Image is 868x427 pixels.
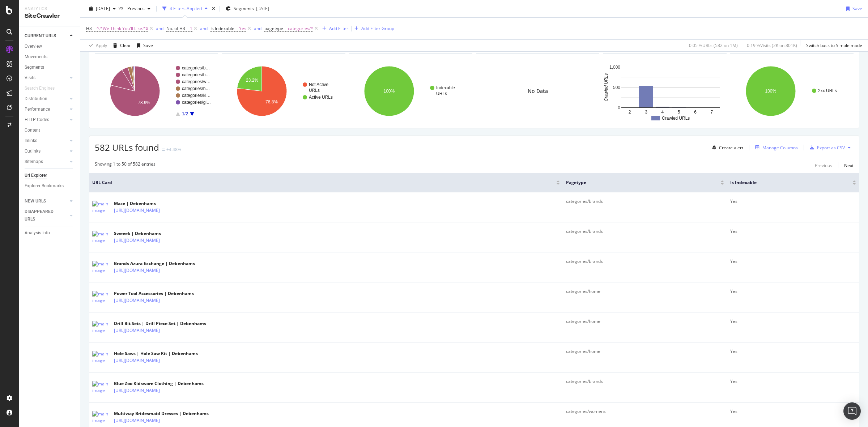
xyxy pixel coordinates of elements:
[25,106,50,113] div: Performance
[288,24,313,34] span: categories/*
[319,24,348,33] button: Add Filter
[182,111,188,116] text: 1/2
[235,25,238,31] span: =
[119,5,124,11] span: vs
[256,5,269,12] div: [DATE]
[124,5,145,12] span: Previous
[114,260,195,267] div: Brands Azura Exchange | Debenhams
[566,348,724,355] div: categories/home
[114,267,160,274] a: [URL][DOMAIN_NAME]
[182,79,210,84] text: categories/w…
[265,99,278,104] text: 76.8%
[25,208,61,223] div: DISAPPEARED URLS
[86,25,92,31] span: H3
[817,145,845,151] div: Export as CSV
[25,53,47,61] div: Movements
[86,3,119,14] button: [DATE]
[309,95,333,100] text: Active URLs
[852,5,862,12] div: Save
[114,297,160,304] a: [URL][DOMAIN_NAME]
[25,74,35,82] div: Visits
[25,172,75,179] a: Url Explorer
[96,5,110,12] span: 2025 Sep. 12th
[662,116,690,121] text: Crawled URLs
[186,25,189,31] span: =
[719,145,743,151] div: Create alert
[114,200,191,207] div: Maze | Debenhams
[25,85,62,92] a: Search Engines
[25,64,75,71] a: Segments
[170,5,202,12] div: 4 Filters Applied
[566,408,724,415] div: categories/womens
[383,89,395,94] text: 100%
[25,116,68,124] a: HTTP Codes
[92,179,554,186] span: URL Card
[566,288,724,295] div: categories/home
[156,25,163,31] div: and
[92,351,110,364] img: main image
[114,350,198,357] div: Hole Saws | Hole Saw Kit | Debenhams
[200,25,208,31] div: and
[730,408,856,415] div: Yes
[159,3,210,14] button: 4 Filters Applied
[156,25,163,32] button: and
[25,158,68,166] a: Sitemaps
[25,148,41,155] div: Outlinks
[114,207,160,214] a: [URL][DOMAIN_NAME]
[730,198,856,205] div: Yes
[162,149,165,151] img: Equal
[114,410,209,417] div: Multiway Bridesmaid Dresses | Debenhams
[730,179,842,186] span: Is Indexable
[603,60,726,123] svg: A chart.
[25,95,47,103] div: Distribution
[110,40,131,51] button: Clear
[815,161,832,170] button: Previous
[114,290,194,297] div: Power Tool Accessories | Debenhams
[92,261,110,274] img: main image
[182,65,210,71] text: categories/b…
[694,110,697,115] text: 6
[566,198,724,205] div: categories/brands
[25,95,68,103] a: Distribution
[264,25,283,31] span: pagetype
[25,116,49,124] div: HTTP Codes
[25,229,75,237] a: Analysis Info
[730,60,854,123] svg: A chart.
[844,161,854,170] button: Next
[96,42,107,48] div: Apply
[114,357,160,364] a: [URL][DOMAIN_NAME]
[95,60,217,123] div: A chart.
[566,179,710,186] span: pagetype
[709,142,743,153] button: Create alert
[349,60,471,123] div: A chart.
[25,127,75,134] a: Content
[222,60,344,123] div: A chart.
[210,5,217,12] div: times
[182,93,210,98] text: categories/ki…
[645,110,647,115] text: 3
[25,74,68,82] a: Visits
[609,65,620,70] text: 1,000
[25,12,74,20] div: SiteCrawler
[166,25,185,31] span: No. of H3
[436,91,447,96] text: URLs
[566,378,724,385] div: categories/brands
[114,320,206,327] div: Drill Bit Sets | Drill Piece Set | Debenhams
[92,411,110,424] img: main image
[25,182,64,190] div: Explorer Bookmarks
[92,231,110,244] img: main image
[120,42,131,48] div: Clear
[25,106,68,113] a: Performance
[190,24,192,34] span: 1
[661,110,664,115] text: 4
[25,43,75,50] a: Overview
[114,417,160,424] a: [URL][DOMAIN_NAME]
[114,380,204,387] div: Blue Zoo Kidsware Clothing | Debenhams
[818,88,837,93] text: 2xx URLs
[92,291,110,304] img: main image
[25,127,40,134] div: Content
[210,25,234,31] span: Is Indexable
[528,87,548,95] span: No Data
[352,24,394,33] button: Add Filter Group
